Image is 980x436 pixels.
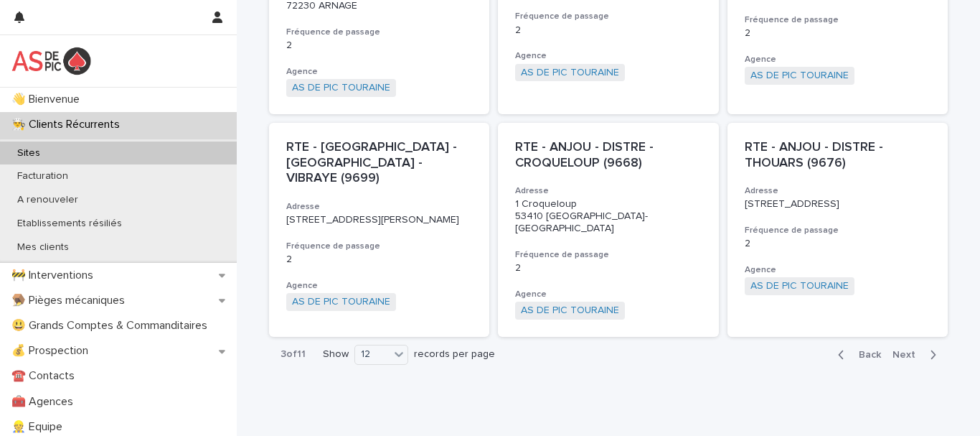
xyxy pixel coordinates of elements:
p: 👋 Bienvenue [6,93,91,106]
h3: Agence [745,264,930,276]
p: RTE - ANJOU - DISTRE - CROQUELOUP (9668) [515,140,701,171]
a: RTE - ANJOU - DISTRE - CROQUELOUP (9668)Adresse1 Croqueloup 53410 [GEOGRAPHIC_DATA]-[GEOGRAPHIC_D... [498,123,718,337]
p: Mes clients [6,241,80,254]
a: AS DE PIC TOURAINE [292,296,390,308]
a: AS DE PIC TOURAINE [292,82,390,94]
p: Show [323,348,349,361]
p: ☎️ Contacts [6,369,86,383]
p: 2 [515,24,701,37]
h3: Adresse [745,185,930,197]
h3: Agence [515,289,701,300]
p: Etablissements résiliés [6,218,133,230]
h3: Adresse [286,201,472,213]
h3: Agence [286,280,472,292]
h3: Agence [745,54,930,65]
h3: Fréquence de passage [515,11,701,22]
p: 👷 Equipe [6,420,74,434]
h3: Agence [286,66,472,78]
p: RTE - [GEOGRAPHIC_DATA] - [GEOGRAPHIC_DATA] - VIBRAYE (9699) [286,140,472,187]
a: AS DE PIC TOURAINE [521,305,619,317]
p: 🪤 Pièges mécaniques [6,294,136,307]
a: AS DE PIC TOURAINE [521,67,619,79]
span: Back [850,350,881,360]
h3: Agence [515,50,701,62]
h3: Adresse [515,185,701,197]
a: AS DE PIC TOURAINE [750,70,849,82]
a: AS DE PIC TOURAINE [750,280,849,292]
p: 👨‍🍳 Clients Récurrents [6,118,131,131]
p: A renouveler [6,194,90,206]
p: 2 [515,262,701,274]
h3: Fréquence de passage [286,241,472,252]
a: RTE - ANJOU - DISTRE - THOUARS (9676)Adresse[STREET_ADDRESS]Fréquence de passage2AgenceAS DE PIC ... [727,123,948,337]
p: 2 [286,40,472,52]
h3: Fréquence de passage [745,225,930,236]
div: 12 [355,347,390,362]
p: Facturation [6,170,80,182]
p: 😃 Grands Comptes & Commanditaires [6,319,219,333]
p: 2 [286,254,472,266]
p: 3 of 11 [269,337,317,372]
a: RTE - [GEOGRAPHIC_DATA] - [GEOGRAPHIC_DATA] - VIBRAYE (9699)Adresse[STREET_ADDRESS][PERSON_NAME]F... [269,123,489,337]
p: 2 [745,27,930,40]
p: Sites [6,147,52,159]
span: Next [892,350,924,360]
p: [STREET_ADDRESS] [745,198,930,210]
p: [STREET_ADDRESS][PERSON_NAME] [286,214,472,226]
p: 🧰 Agences [6,395,85,409]
p: 🚧 Interventions [6,269,105,282]
p: 1 Croqueloup 53410 [GEOGRAPHIC_DATA]-[GEOGRAPHIC_DATA] [515,198,701,234]
button: Back [826,348,887,361]
p: RTE - ANJOU - DISTRE - THOUARS (9676) [745,140,930,171]
button: Next [887,348,948,361]
h3: Fréquence de passage [286,27,472,38]
p: 💰 Prospection [6,344,100,358]
img: yKcqic14S0S6KrLdrqO6 [11,47,91,75]
h3: Fréquence de passage [745,14,930,26]
p: 2 [745,238,930,250]
p: records per page [414,348,495,361]
h3: Fréquence de passage [515,249,701,261]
